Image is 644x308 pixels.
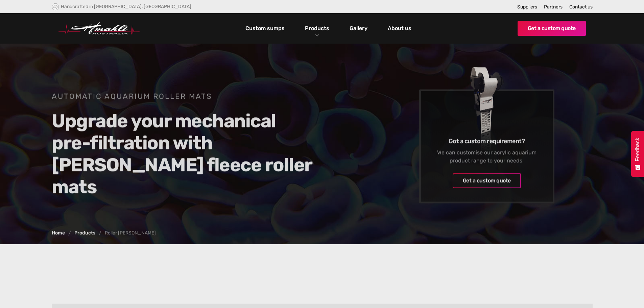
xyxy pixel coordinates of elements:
img: Hmahli Australia Logo [58,22,140,35]
a: Custom sumps [244,23,286,34]
div: Handcrafted in [GEOGRAPHIC_DATA], [GEOGRAPHIC_DATA] [61,4,191,9]
h2: Upgrade your mechanical pre-filtration with [PERSON_NAME] fleece roller mats [52,110,312,198]
a: home [58,22,140,35]
a: About us [386,23,413,34]
img: Roller mats [431,57,542,157]
a: Products [303,23,331,33]
h6: Got a custom requirement? [431,137,542,145]
div: Get a custom quote [462,176,510,185]
a: Get a custom quote [452,173,521,188]
button: Feedback - Show survey [631,131,644,177]
a: Suppliers [517,4,537,10]
a: Gallery [348,23,369,34]
a: Contact us [569,4,593,10]
h1: Automatic aquarium roller mats [52,91,312,101]
a: Home [52,231,65,235]
a: Products [74,231,95,235]
span: Feedback [635,138,641,161]
a: Partners [544,4,563,10]
div: Roller [PERSON_NAME] [105,231,156,235]
div: Products [300,13,334,44]
a: Get a custom quote [518,21,586,36]
div: We can customise our acrylic aquarium product range to your needs. [431,148,542,165]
